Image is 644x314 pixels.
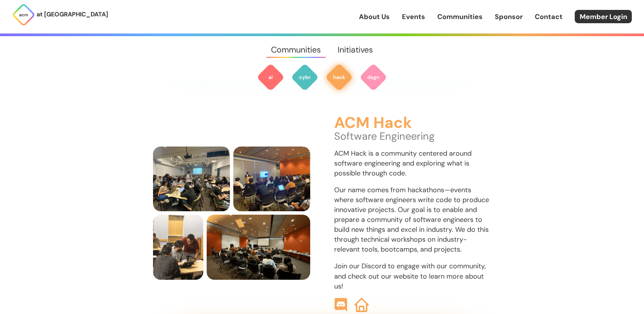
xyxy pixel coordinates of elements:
[575,10,632,23] a: Member Login
[402,12,425,22] a: Events
[334,148,491,178] p: ACM Hack is a community centered around software engineering and exploring what is possible throu...
[535,12,563,22] a: Contact
[437,12,483,22] a: Communities
[325,64,353,91] img: ACM Hack
[257,64,284,91] img: ACM AI
[233,147,310,212] img: members watch presentation at a Hack Event
[360,64,387,91] img: ACM Design
[12,3,108,26] a: at [GEOGRAPHIC_DATA]
[359,12,390,22] a: About Us
[354,298,369,312] img: ACM Hack Website
[334,115,491,132] h3: ACM Hack
[207,215,310,280] img: members consider what their project responsibilities and technologies are at a Hack Event
[495,12,523,22] a: Sponsor
[334,185,491,255] p: Our name comes from hackathons—events where software engineers write code to produce innovative p...
[291,64,319,91] img: ACM Cyber
[153,147,230,212] img: members locking in at a Hack workshop
[334,298,348,312] img: ACM Hack Discord
[263,36,329,64] a: Communities
[334,131,491,141] p: Software Engineering
[334,261,491,291] p: Join our Discord to engage with our community, and check out our website to learn more about us!
[153,215,203,280] img: ACM Hack president Nikhil helps someone at a Hack Event
[37,10,108,19] p: at [GEOGRAPHIC_DATA]
[329,36,381,64] a: Initiatives
[12,3,35,26] img: ACM Logo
